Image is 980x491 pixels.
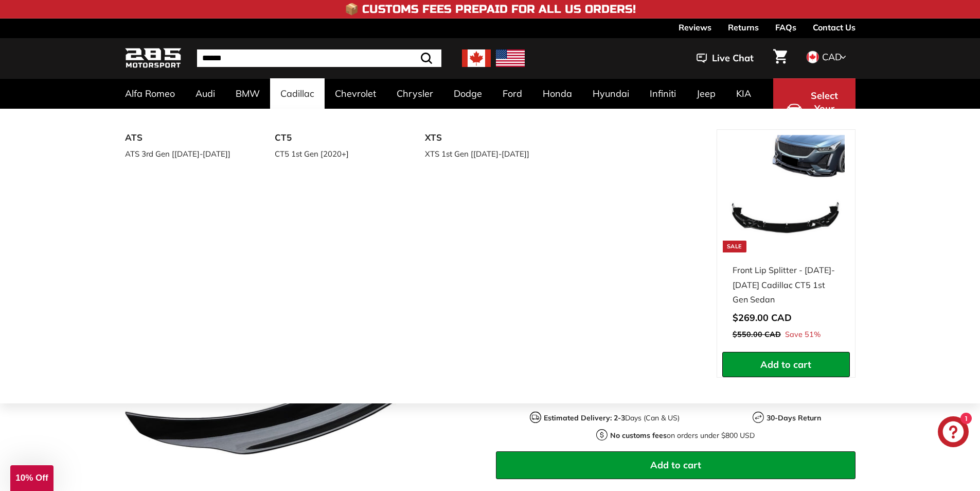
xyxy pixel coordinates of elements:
[785,328,821,342] span: Save 51%
[492,78,532,109] a: Ford
[496,451,856,479] button: Add to cart
[197,49,441,67] input: Search
[822,51,842,63] span: CAD
[775,19,796,36] a: FAQs
[532,78,582,109] a: Honda
[275,129,396,146] a: CT5
[544,413,680,424] p: Days (Can & US)
[10,465,54,491] div: 10% Off
[125,46,182,71] img: Logo_285_Motorsport_areodynamics_components
[679,19,711,36] a: Reviews
[125,146,246,161] a: ATS 3rd Gen [[DATE]-[DATE]]
[722,352,850,378] button: Add to cart
[125,129,246,146] a: ATS
[733,312,792,324] span: $269.00 CAD
[650,459,701,471] span: Add to cart
[225,78,270,109] a: BMW
[807,89,842,129] span: Select Your Vehicle
[610,430,755,441] p: on orders under $800 USD
[582,78,639,109] a: Hyundai
[722,130,850,352] a: Sale cadillac ct5 2020 Front Lip Splitter - [DATE]-[DATE] Cadillac CT5 1st Gen Sedan Save 51%
[726,78,761,109] a: KIA
[610,431,667,440] strong: No customs fees
[15,473,48,483] span: 10% Off
[275,146,396,161] a: CT5 1st Gen [2020+]
[270,78,325,109] a: Cadillac
[727,135,845,252] img: cadillac ct5 2020
[686,78,726,109] a: Jeep
[115,78,185,109] a: Alfa Romeo
[386,78,443,109] a: Chrysler
[813,19,856,36] a: Contact Us
[639,78,686,109] a: Infiniti
[767,41,793,76] a: Cart
[728,19,759,36] a: Returns
[760,359,811,370] span: Add to cart
[723,241,746,252] div: Sale
[325,78,386,109] a: Chevrolet
[425,146,546,161] a: XTS 1st Gen [[DATE]-[DATE]]
[733,263,840,307] div: Front Lip Splitter - [DATE]-[DATE] Cadillac CT5 1st Gen Sedan
[767,413,821,422] strong: 30-Days Return
[683,45,767,71] button: Live Chat
[733,330,781,339] span: $550.00 CAD
[185,78,225,109] a: Audi
[425,129,546,146] a: XTS
[935,416,972,450] inbox-online-store-chat: Shopify online store chat
[443,78,492,109] a: Dodge
[712,52,754,65] span: Live Chat
[345,3,636,15] h4: 📦 Customs Fees Prepaid for All US Orders!
[544,413,625,422] strong: Estimated Delivery: 2-3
